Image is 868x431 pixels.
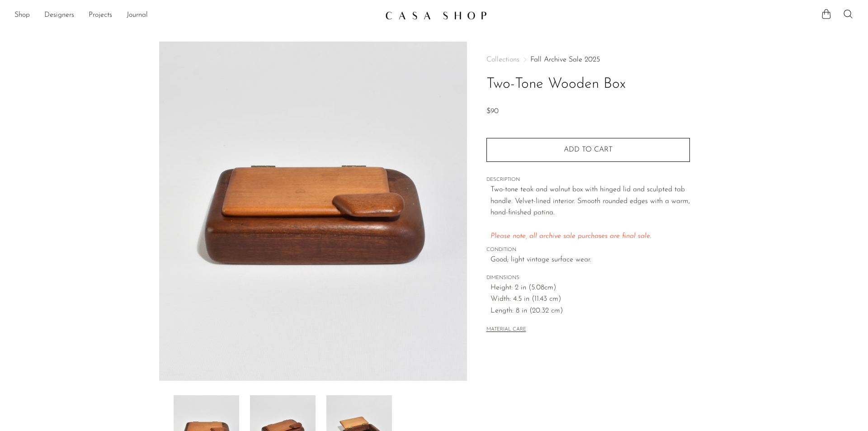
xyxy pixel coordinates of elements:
a: Journal [127,9,148,21]
span: Collections [486,56,519,63]
button: MATERIAL CARE [486,327,526,333]
em: Please note, all archive sale purchases are final sale. [491,232,651,240]
button: Add to cart [486,138,690,161]
nav: Desktop navigation [14,8,378,23]
span: Add to cart [564,146,613,153]
span: DESCRIPTION [486,176,690,184]
h1: Two-Tone Wooden Box [486,73,690,96]
ul: NEW HEADER MENU [14,8,378,23]
a: Fall Archive Sale 2025 [530,56,600,63]
img: Two-Tone Wooden Box [159,42,467,381]
span: $90 [486,108,499,115]
span: CONDITION [486,246,690,254]
p: Two-tone teak and walnut box with hinged lid and sculpted tab handle. Velvet-lined interior. Smoo... [491,184,690,242]
a: Designers [44,9,74,21]
span: DIMENSIONS [486,274,690,282]
a: Projects [89,9,112,21]
a: Shop [14,9,30,21]
span: Good; light vintage surface wear. [491,254,690,266]
nav: Breadcrumbs [486,56,690,63]
span: Length: 8 in (20.32 cm) [491,305,690,317]
span: Height: 2 in (5.08cm) [491,282,690,294]
span: Width: 4.5 in (11.43 cm) [491,294,690,305]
